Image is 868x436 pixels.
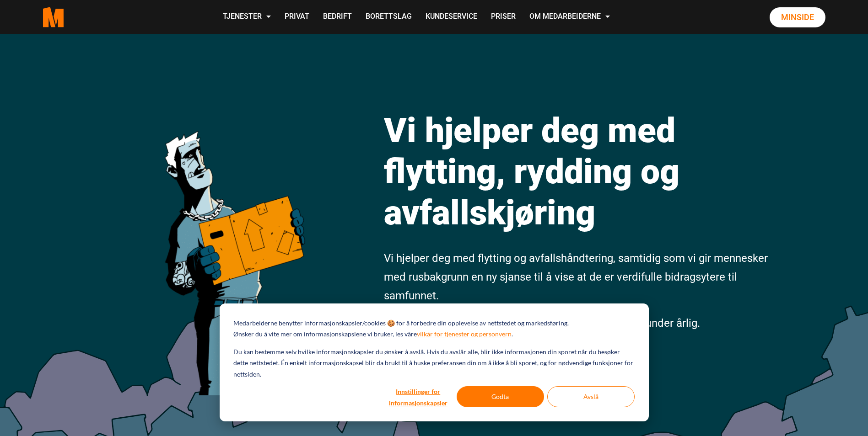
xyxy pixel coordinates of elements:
[384,252,768,302] span: Vi hjelper deg med flytting og avfallshåndtering, samtidig som vi gir mennesker med rusbakgrunn e...
[523,1,617,33] a: Om Medarbeiderne
[216,1,278,33] a: Tjenester
[770,7,825,27] a: Minside
[233,346,634,380] p: Du kan bestemme selv hvilke informasjonskapsler du ønsker å avslå. Hvis du avslår alle, blir ikke...
[359,1,419,33] a: Borettslag
[417,329,512,340] a: vilkår for tjenester og personvern
[155,89,313,395] img: medarbeiderne man icon optimized
[233,318,569,329] p: Medarbeiderne benytter informasjonskapsler/cookies 🍪 for å forbedre din opplevelse av nettstedet ...
[233,329,513,340] p: Ønsker du å vite mer om informasjonskapslene vi bruker, les våre .
[547,386,635,407] button: Avslå
[419,1,484,33] a: Kundeservice
[383,386,453,407] button: Innstillinger for informasjonskapsler
[457,386,544,407] button: Godta
[484,1,523,33] a: Priser
[220,303,649,421] div: Cookie banner
[384,110,771,233] h1: Vi hjelper deg med flytting, rydding og avfallskjøring
[278,1,316,33] a: Privat
[316,1,359,33] a: Bedrift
